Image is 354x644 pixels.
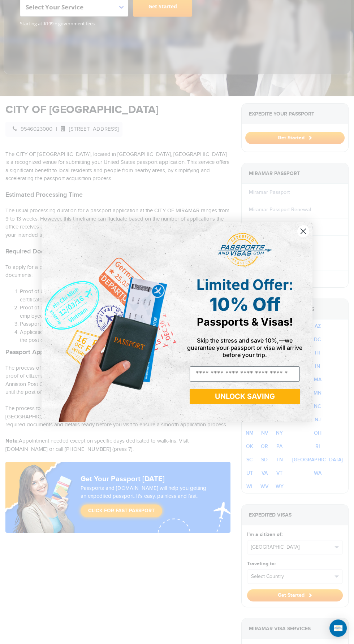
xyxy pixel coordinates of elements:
[210,293,280,315] span: 10% Off
[187,337,302,358] span: Skip the stress and save 10%,—we guarantee your passport or visa will arrive before your trip.
[197,276,293,293] span: Limited Offer:
[190,389,300,404] button: UNLOCK SAVING
[297,225,310,238] button: Close dialog
[197,316,293,328] span: Passports & Visas!
[42,222,177,422] img: de9cda0d-0715-46ca-9a25-073762a91ba7.png
[329,619,347,637] div: Open Intercom Messenger
[218,233,272,267] img: passports and visas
